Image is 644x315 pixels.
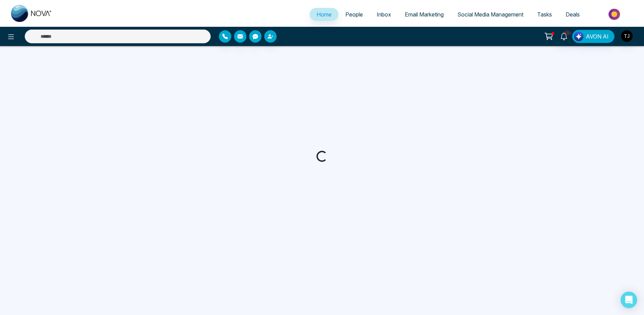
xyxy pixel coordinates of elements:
span: Deals [566,11,580,18]
span: Social Media Management [457,11,523,18]
a: 10+ [556,30,572,42]
span: Email Marketing [405,11,444,18]
span: Home [317,11,332,18]
img: User Avatar [621,30,633,42]
span: Inbox [377,11,391,18]
img: Nova CRM Logo [11,5,52,22]
a: People [338,8,370,21]
span: Tasks [537,11,552,18]
span: People [345,11,363,18]
span: AVON AI [586,32,609,41]
span: 10+ [564,30,570,36]
button: AVON AI [572,30,614,43]
a: Home [310,8,338,21]
a: Tasks [530,8,559,21]
div: Open Intercom Messenger [621,292,637,308]
a: Social Media Management [451,8,530,21]
a: Deals [559,8,587,21]
img: Lead Flow [574,32,584,41]
img: Market-place.gif [590,7,640,22]
a: Email Marketing [398,8,451,21]
a: Inbox [370,8,398,21]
